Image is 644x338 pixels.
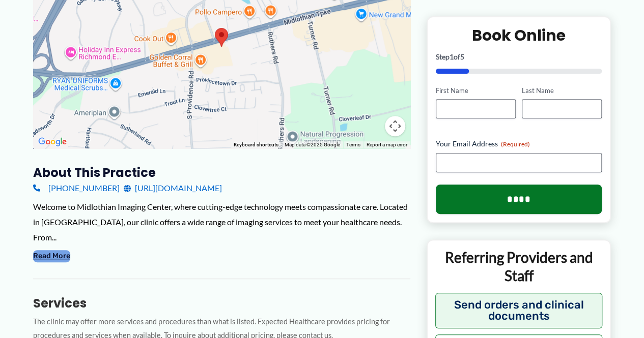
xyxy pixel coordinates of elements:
span: 1 [450,52,454,61]
button: Read More [33,250,70,262]
a: [PHONE_NUMBER] [33,180,120,196]
h2: Book Online [436,25,602,45]
label: First Name [436,86,516,96]
p: Step of [436,53,602,60]
span: (Required) [501,141,530,148]
a: Terms (opens in new tab) [346,142,360,147]
a: Open this area in Google Maps (opens a new window) [36,135,69,148]
button: Map camera controls [385,116,405,136]
button: Keyboard shortcuts [234,141,278,148]
label: Your Email Address [436,139,602,149]
div: Welcome to Midlothian Imaging Center, where cutting-edge technology meets compassionate care. Loc... [33,199,410,244]
span: Map data ©2025 Google [285,142,340,147]
a: Report a map error [367,142,407,147]
h3: Services [33,295,410,311]
button: Send orders and clinical documents [435,293,603,328]
p: Referring Providers and Staff [435,249,603,286]
h3: About this practice [33,165,410,180]
a: [URL][DOMAIN_NAME] [124,180,222,196]
span: 5 [460,52,464,61]
img: Google [36,135,69,148]
label: Last Name [522,86,602,96]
